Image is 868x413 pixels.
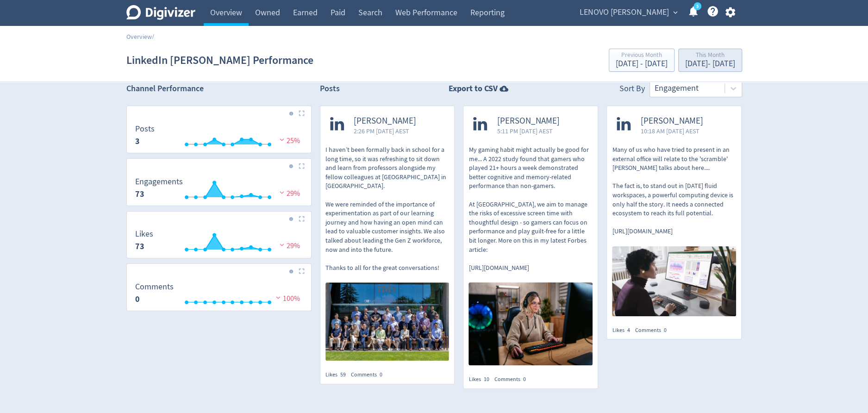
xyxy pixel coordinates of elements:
[320,83,340,97] h2: Posts
[135,229,153,239] dt: Likes
[354,126,416,136] span: 2:26 PM [DATE] AEST
[468,282,593,365] img: https://media.cf.digivizer.com/images/linkedin-134570091-urn:li:share:7359481259695263744-f500b9e...
[497,126,559,136] span: 5:11 PM [DATE] AEST
[131,282,307,307] svg: Comments 0
[299,216,305,222] img: Placeholder
[696,3,698,10] text: 5
[468,145,593,272] p: My gaming habit might actually be good for me... A 2022 study found that gamers who played 21+ ho...
[693,2,701,10] a: 5
[523,375,525,383] span: 0
[126,83,312,94] h2: Channel Performance
[640,116,703,126] span: [PERSON_NAME]
[580,5,669,20] span: LENOVO [PERSON_NAME]
[380,371,382,378] span: 0
[449,83,498,94] strong: Export to CSV
[468,375,494,383] div: Likes
[135,282,174,292] dt: Comments
[612,145,736,236] p: Many of us who have tried to present in an external office will relate to the 'scramble' [PERSON_...
[325,371,351,379] div: Likes
[277,241,300,250] span: 29%
[277,136,287,143] img: negative-performance.svg
[612,326,635,334] div: Likes
[135,188,144,200] strong: 73
[463,106,598,368] a: [PERSON_NAME]5:11 PM [DATE] AESTMy gaming habit might actually be good for me... A 2022 study fou...
[135,176,183,187] dt: Engagements
[277,136,300,145] span: 25%
[685,60,735,68] div: [DATE] - [DATE]
[274,294,300,303] span: 100%
[325,282,450,361] img: https://media.cf.digivizer.com/images/linkedin-134570091-urn:li:ugcPost:7357990362897895424-3c48c...
[131,177,307,202] svg: Engagements 73
[354,116,416,126] span: [PERSON_NAME]
[663,326,666,334] span: 0
[619,83,645,97] div: Sort By
[135,124,155,134] dt: Posts
[635,326,671,334] div: Comments
[497,116,559,126] span: [PERSON_NAME]
[576,5,680,20] button: LENOVO [PERSON_NAME]
[126,45,313,75] h1: LinkedIn [PERSON_NAME] Performance
[616,60,668,68] div: [DATE] - [DATE]
[640,126,703,136] span: 10:18 AM [DATE] AEST
[607,106,741,319] a: [PERSON_NAME]10:18 AM [DATE] AESTMany of us who have tried to present in an external office will ...
[126,32,152,41] a: Overview
[494,375,531,383] div: Comments
[340,371,346,378] span: 59
[131,125,307,149] svg: Posts 3
[135,241,144,252] strong: 73
[274,294,283,301] img: negative-performance.svg
[483,375,489,383] span: 10
[131,230,307,254] svg: Likes 73
[135,294,140,305] strong: 0
[277,189,300,198] span: 29%
[678,49,742,72] button: This Month[DATE]- [DATE]
[627,326,630,334] span: 4
[277,241,287,248] img: negative-performance.svg
[612,246,736,316] img: https://media.cf.digivizer.com/images/linkedin-134570091-urn:li:share:7359015165524144128-e3535b6...
[299,268,305,274] img: Placeholder
[152,32,154,41] span: /
[616,52,668,60] div: Previous Month
[325,145,450,272] p: I haven’t been formally back in school for a long time, so it was refreshing to sit down and lear...
[277,189,287,196] img: negative-performance.svg
[299,110,305,116] img: Placeholder
[299,163,305,169] img: Placeholder
[685,52,735,60] div: This Month
[351,371,387,379] div: Comments
[609,49,674,72] button: Previous Month[DATE] - [DATE]
[320,106,455,363] a: [PERSON_NAME]2:26 PM [DATE] AESTI haven’t been formally back in school for a long time, so it was...
[135,136,140,147] strong: 3
[671,8,680,17] span: expand_more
